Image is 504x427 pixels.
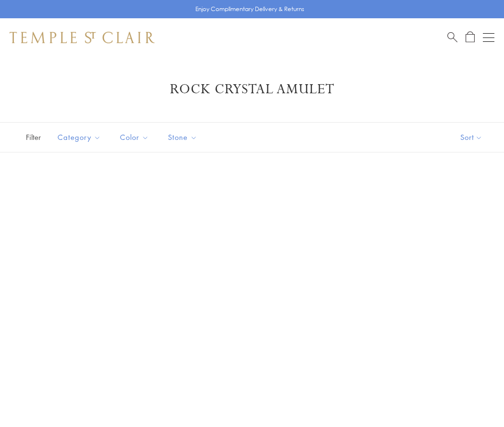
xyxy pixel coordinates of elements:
[10,32,155,43] img: Temple St. Clair
[163,131,204,143] span: Stone
[24,81,480,98] h1: Rock Crystal Amulet
[53,131,108,143] span: Category
[113,126,156,148] button: Color
[195,4,304,14] p: Enjoy Complimentary Delivery & Returns
[439,123,504,152] button: Show sort by
[115,131,156,143] span: Color
[447,31,457,43] a: Search
[161,126,204,148] button: Stone
[483,32,494,43] button: Open navigation
[50,126,108,148] button: Category
[466,31,475,43] a: Open Shopping Bag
